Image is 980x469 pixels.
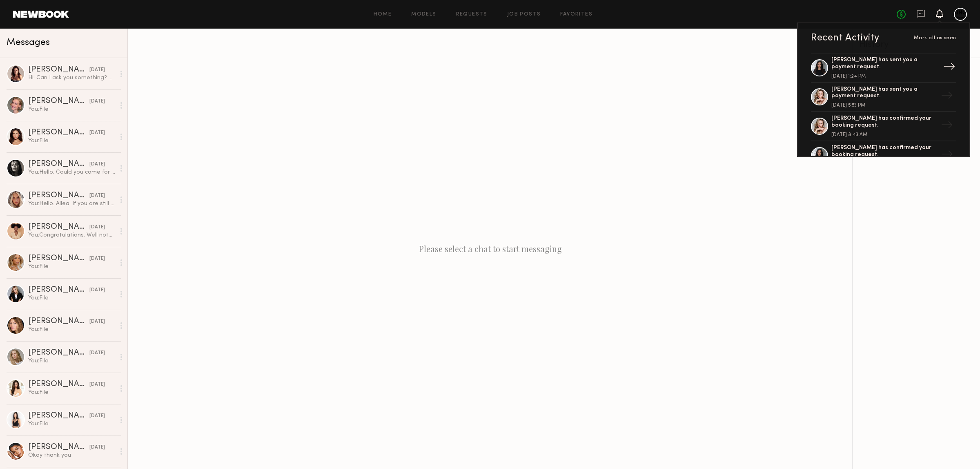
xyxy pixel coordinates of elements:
[89,129,105,137] div: [DATE]
[28,412,89,420] div: [PERSON_NAME]
[560,12,592,17] a: Favorites
[811,53,956,83] a: [PERSON_NAME] has sent you a payment request.[DATE] 1:24 PM→
[831,57,938,71] div: [PERSON_NAME] has sent you a payment request.
[89,381,105,389] div: [DATE]
[89,98,105,105] div: [DATE]
[28,223,89,231] div: [PERSON_NAME]
[456,12,488,17] a: Requests
[507,12,541,17] a: Job Posts
[28,380,89,389] div: [PERSON_NAME]
[89,286,105,294] div: [DATE]
[89,223,105,231] div: [DATE]
[28,66,89,74] div: [PERSON_NAME]
[374,12,392,17] a: Home
[28,105,115,113] div: You: File
[411,12,436,17] a: Models
[938,86,956,107] div: →
[28,420,115,428] div: You: File
[28,263,115,270] div: You: File
[89,66,105,74] div: [DATE]
[128,29,852,469] div: Please select a chat to start messaging
[28,192,89,200] div: [PERSON_NAME]
[831,115,938,129] div: [PERSON_NAME] has confirmed your booking request.
[831,86,938,100] div: [PERSON_NAME] has sent you a payment request.
[28,160,89,168] div: [PERSON_NAME]
[28,357,115,365] div: You: File
[28,326,115,333] div: You: File
[811,33,880,43] div: Recent Activity
[28,286,89,294] div: [PERSON_NAME]
[28,129,89,137] div: [PERSON_NAME]
[28,200,115,208] div: You: Hello. Allea. If you are still modeling in [GEOGRAPHIC_DATA], please let me know. Thank you.
[28,97,89,105] div: [PERSON_NAME]
[831,132,938,137] div: [DATE] 8:43 AM
[89,349,105,357] div: [DATE]
[89,192,105,200] div: [DATE]
[28,294,115,302] div: You: File
[940,57,959,78] div: →
[89,318,105,326] div: [DATE]
[28,255,89,263] div: [PERSON_NAME]
[938,145,956,166] div: →
[28,74,115,82] div: Hi! Can I ask you something? Do I need comp cards with me?
[914,36,956,40] span: Mark all as seen
[28,443,89,451] div: [PERSON_NAME]
[28,389,115,396] div: You: File
[89,444,105,451] div: [DATE]
[811,141,956,171] a: [PERSON_NAME] has confirmed your booking request.→
[28,137,115,145] div: You: File
[89,161,105,168] div: [DATE]
[831,74,938,79] div: [DATE] 1:24 PM
[28,349,89,357] div: [PERSON_NAME]
[28,451,115,459] div: Okay thank you
[831,145,938,159] div: [PERSON_NAME] has confirmed your booking request.
[811,83,956,112] a: [PERSON_NAME] has sent you a payment request.[DATE] 5:53 PM→
[89,412,105,420] div: [DATE]
[7,38,50,47] span: Messages
[811,112,956,141] a: [PERSON_NAME] has confirmed your booking request.[DATE] 8:43 AM→
[28,317,89,326] div: [PERSON_NAME]
[89,255,105,263] div: [DATE]
[28,231,115,239] div: You: Congratulations. Well noted about your rate.
[831,103,938,108] div: [DATE] 5:53 PM
[28,168,115,176] div: You: Hello. Could you come for casting [DATE] afternoon around 2pm or [DATE] 11am? Please let me ...
[938,116,956,137] div: →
